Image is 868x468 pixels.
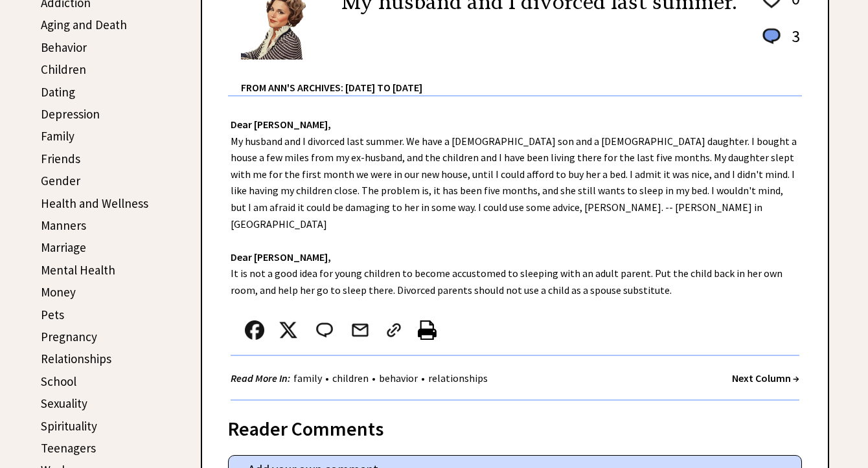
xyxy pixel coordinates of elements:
a: Friends [41,151,80,166]
a: Children [41,61,86,77]
img: mail.png [350,320,370,340]
strong: Dear [PERSON_NAME], [231,251,331,263]
a: Behavior [41,39,87,55]
a: behavior [376,372,421,384]
img: link_02.png [384,320,404,340]
a: Family [41,128,74,144]
div: From Ann's Archives: [DATE] to [DATE] [241,61,802,95]
strong: Read More In: [231,372,290,384]
a: relationships [425,372,491,384]
img: x_small.png [279,320,298,340]
a: Manners [41,217,86,233]
a: Dating [41,84,75,100]
a: Sexuality [41,396,87,411]
a: Money [41,284,76,300]
img: printer%20icon.png [418,320,437,340]
a: School [41,373,76,389]
a: Aging and Death [41,17,127,32]
img: message_round%202.png [314,320,336,340]
a: Pregnancy [41,329,97,344]
a: Spirituality [41,418,97,434]
a: Gender [41,173,80,188]
img: facebook.png [245,320,264,340]
a: children [329,372,372,384]
div: • • • [231,370,491,386]
a: Health and Wellness [41,195,148,211]
a: Depression [41,106,100,122]
a: family [290,372,325,384]
a: Marriage [41,240,86,255]
div: Reader Comments [228,415,802,436]
a: Mental Health [41,262,115,278]
a: Next Column → [732,372,799,384]
img: message_round%201.png [760,26,783,47]
td: 3 [785,25,801,60]
a: Teenagers [41,440,96,456]
strong: Dear [PERSON_NAME], [231,118,331,131]
a: Relationships [41,351,111,366]
div: My husband and I divorced last summer. We have a [DEMOGRAPHIC_DATA] son and a [DEMOGRAPHIC_DATA] ... [202,96,828,401]
a: Pets [41,307,64,322]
